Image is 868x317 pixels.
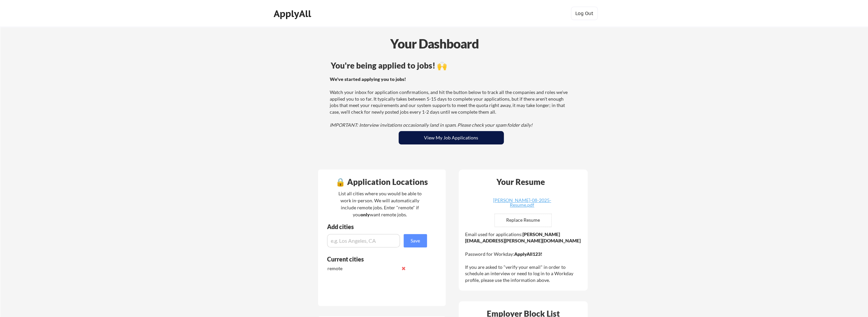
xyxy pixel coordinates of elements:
[334,190,426,218] div: List all cities where you would be able to work in-person. We will automatically include remote j...
[327,234,400,247] input: e.g. Los Angeles, CA
[482,198,562,207] div: [PERSON_NAME]-08-2025-Resume.pdf
[330,76,406,82] strong: We've started applying you to jobs!
[327,265,398,272] div: remote
[482,198,562,208] a: [PERSON_NAME]-08-2025-Resume.pdf
[399,131,504,144] button: View My Job Applications
[1,34,868,53] div: Your Dashboard
[465,231,583,284] div: Email used for applications: Password for Workday: If you are asked to "verify your email" in ord...
[488,178,554,186] div: Your Resume
[320,178,444,186] div: 🔒 Application Locations
[330,122,533,128] em: IMPORTANT: Interview invitations occasionally land in spam. Please check your spam folder daily!
[330,76,571,128] div: Watch your inbox for application confirmations, and hit the button below to track all the compani...
[465,231,581,244] strong: [PERSON_NAME][EMAIL_ADDRESS][PERSON_NAME][DOMAIN_NAME]
[327,224,429,230] div: Add cities
[331,62,572,70] div: You're being applied to jobs! 🙌
[514,251,542,257] strong: ApplyAll123!
[404,234,427,247] button: Save
[571,7,598,20] button: Log Out
[327,256,420,262] div: Current cities
[360,212,370,217] strong: only
[274,8,313,19] div: ApplyAll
